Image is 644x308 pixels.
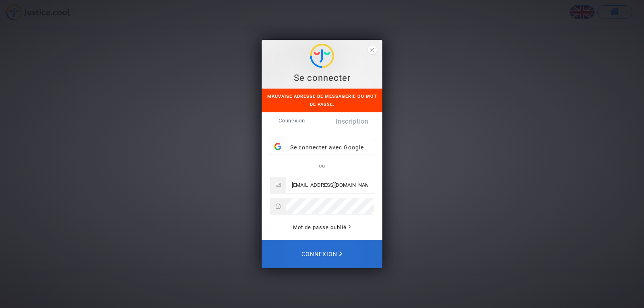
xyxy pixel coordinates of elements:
[267,94,377,107] span: Mauvaise adresse de messagerie ou mot de passe.
[266,72,378,84] div: Se connecter
[293,224,351,230] a: Mot de passe oublié ?
[262,240,382,268] button: Connexion
[262,112,322,129] span: Connexion
[322,112,382,131] a: Inscription
[270,139,374,155] div: Se connecter avec Google
[301,246,343,263] span: Connexion
[286,177,374,193] input: Email
[368,45,377,54] span: close
[319,163,325,169] span: ou
[286,198,374,214] input: Password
